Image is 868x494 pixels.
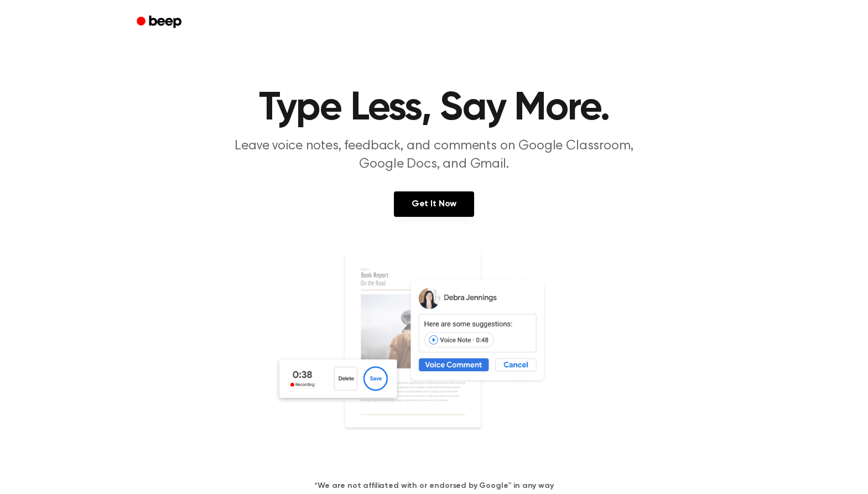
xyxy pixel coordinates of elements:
h4: *We are not affiliated with or endorsed by Google™ in any way [13,480,855,492]
a: Get It Now [394,191,474,217]
img: Voice Comments on Docs and Recording Widget [274,250,595,462]
p: Leave voice notes, feedback, and comments on Google Classroom, Google Docs, and Gmail. [222,137,647,174]
a: Beep [129,12,191,33]
h1: Type Less, Say More. [151,89,718,128]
